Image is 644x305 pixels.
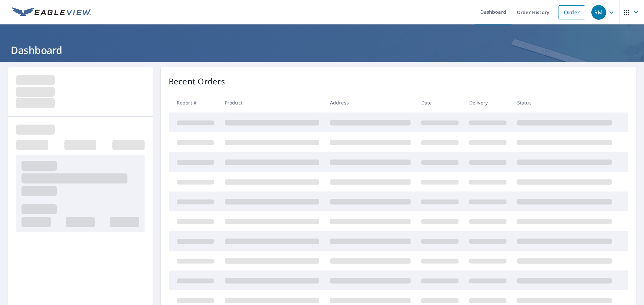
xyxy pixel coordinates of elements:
[325,93,416,112] th: Address
[8,43,636,57] h1: Dashboard
[464,93,512,112] th: Delivery
[512,93,617,112] th: Status
[558,5,585,19] a: Order
[169,93,219,112] th: Report #
[219,93,325,112] th: Product
[12,7,91,17] img: EV Logo
[591,5,606,20] div: RM
[169,75,225,87] p: Recent Orders
[416,93,464,112] th: Date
